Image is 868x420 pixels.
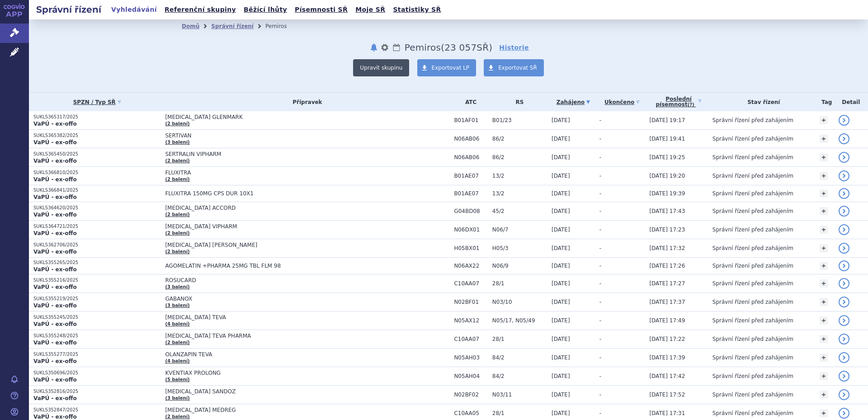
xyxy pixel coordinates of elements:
span: ( SŘ) [441,42,492,53]
span: OLANZAPIN TEVA [165,351,391,358]
p: SUKLS352847/2025 [33,407,160,413]
a: (2 balení) [165,177,189,182]
span: N03/10 [492,299,547,305]
span: 23 057 [444,42,476,53]
span: [MEDICAL_DATA] [PERSON_NAME] [165,242,391,248]
p: SUKLS366841/2025 [33,187,160,193]
span: G04BD08 [454,208,487,214]
p: SUKLS355216/2025 [33,277,160,283]
span: H05BX01 [454,245,487,251]
a: (2 balení) [165,249,189,254]
a: + [820,262,828,270]
a: Zahájeno [552,96,595,109]
span: - [599,299,601,305]
p: SUKLS364721/2025 [33,223,160,230]
span: Správní řízení před zahájením [712,117,793,123]
span: N05/17, N05/49 [492,317,547,324]
span: N06AB06 [454,154,487,160]
th: ATC [449,93,487,111]
a: (2 balení) [165,340,189,345]
a: + [820,207,828,215]
a: Statistiky SŘ [390,4,443,16]
span: [DATE] 19:41 [649,136,685,142]
span: [DATE] 17:43 [649,208,685,214]
span: - [599,245,601,251]
span: 28/1 [492,410,547,416]
p: SUKLS355219/2025 [33,296,160,302]
strong: VaPÚ - ex-offo [33,377,77,383]
span: C10AA07 [454,280,487,287]
span: Správní řízení před zahájením [712,227,793,233]
span: 45/2 [492,208,547,214]
span: [DATE] [552,173,570,179]
span: [DATE] [552,154,570,160]
span: [DATE] [552,373,570,379]
p: SUKLS366810/2025 [33,170,160,176]
a: (3 balení) [165,303,189,308]
strong: VaPÚ - ex-offo [33,358,77,364]
span: FLUXITRA [165,170,391,176]
span: N05AH04 [454,373,487,379]
a: + [820,279,828,288]
span: Správní řízení před zahájením [712,136,793,142]
a: Domů [182,23,199,29]
a: Ukončeno [599,96,645,109]
a: (4 balení) [165,359,189,363]
span: 13/2 [492,190,547,197]
a: Běžící lhůty [241,4,290,16]
span: Správní řízení před zahájením [712,245,793,251]
span: [DATE] 17:42 [649,373,685,379]
span: - [599,336,601,342]
span: [DATE] [552,336,570,342]
p: SUKLS355248/2025 [33,333,160,339]
a: + [820,354,828,362]
span: - [599,136,601,142]
strong: VaPÚ - ex-offo [33,249,77,255]
span: N02BF02 [454,392,487,398]
span: Správní řízení před zahájením [712,336,793,342]
li: Pemiros [265,19,298,33]
p: SUKLS355265/2025 [33,260,160,266]
span: ROSUCARD [165,277,391,283]
p: SUKLS352816/2025 [33,388,160,395]
a: Historie [499,43,529,52]
span: Správní řízení před zahájením [712,263,793,269]
span: Exportovat SŘ [498,65,537,71]
span: C10AA07 [454,336,487,342]
span: - [599,173,601,179]
span: H05/3 [492,245,547,251]
span: [MEDICAL_DATA] TEVA PHARMA [165,333,391,339]
a: detail [839,133,849,144]
strong: VaPÚ - ex-offo [33,139,77,146]
a: + [820,189,828,198]
span: Správní řízení před zahájením [712,410,793,416]
a: detail [839,408,849,419]
a: detail [839,260,849,271]
strong: VaPÚ - ex-offo [33,266,77,273]
a: SPZN / Typ SŘ [33,96,160,109]
span: FLUXITRA 150MG CPS DUR 10X1 [165,190,391,197]
a: Moje SŘ [353,4,388,16]
span: [DATE] [552,354,570,361]
span: N03/11 [492,392,547,398]
a: Lhůty [392,42,401,53]
span: Správní řízení před zahájením [712,299,793,305]
a: + [820,244,828,252]
span: [DATE] [552,227,570,233]
strong: VaPÚ - ex-offo [33,230,77,236]
span: [DATE] 19:25 [649,154,685,160]
span: N06/9 [492,263,547,269]
span: [DATE] 17:27 [649,280,685,287]
span: [DATE] 17:31 [649,410,685,416]
span: [DATE] 17:26 [649,263,685,269]
span: Správní řízení před zahájením [712,317,793,324]
span: - [599,263,601,269]
span: B01AE07 [454,190,487,197]
span: [DATE] 19:17 [649,117,685,123]
strong: VaPÚ - ex-offo [33,284,77,290]
strong: VaPÚ - ex-offo [33,414,77,420]
a: + [820,172,828,180]
span: [MEDICAL_DATA] ACCORD [165,205,391,211]
a: + [820,153,828,161]
span: [DATE] [552,299,570,305]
